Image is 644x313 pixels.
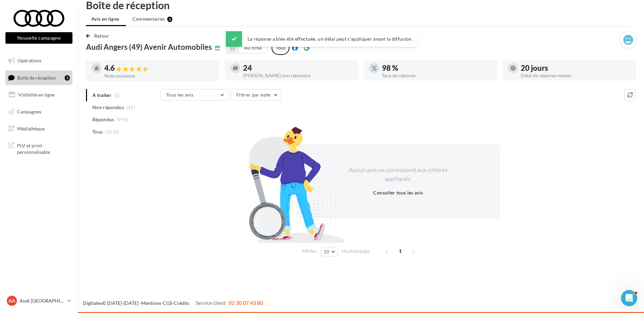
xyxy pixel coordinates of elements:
[4,105,74,119] a: Campagnes
[92,104,124,111] span: Non répondus
[83,300,102,306] a: Digitaleo
[160,89,228,101] button: Tous les avis
[382,73,492,78] div: Taux de réponse
[83,300,263,306] span: © [DATE]-[DATE] - - -
[243,73,353,78] div: [PERSON_NAME] non répondus
[17,109,41,114] span: Campagnes
[86,32,112,40] button: Retour
[342,248,370,254] span: résultats/page
[18,58,41,63] span: Opérations
[17,141,70,155] span: PLV et print personnalisable
[243,64,353,72] div: 24
[370,189,426,197] button: Consulter tous les avis
[127,105,135,110] span: (25)
[5,294,72,307] a: AA Audi [GEOGRAPHIC_DATA]
[4,122,74,136] a: Médiathèque
[382,64,492,72] div: 98 %
[104,74,214,78] div: Note moyenne
[5,32,72,44] button: Nouvelle campagne
[65,75,70,81] div: 3
[18,92,55,98] span: Visibilité en ligne
[4,138,74,158] a: PLV et print personnalisable
[104,64,214,72] div: 4.6
[4,88,74,102] a: Visibilité en ligne
[163,300,172,306] a: CGS
[340,166,456,183] div: Aucun avis ne correspond aux critères appliqués.
[521,64,630,72] div: 20 jours
[17,125,45,131] span: Médiathèque
[621,290,637,306] iframe: Intercom live chat
[226,31,418,47] div: La réponse a bien été effectuée, un délai peut s’appliquer avant la diffusion.
[20,297,65,304] p: Audi [GEOGRAPHIC_DATA]
[231,89,282,101] button: Filtrer par note
[132,16,165,22] span: Commentaires
[302,248,317,254] span: Afficher
[92,116,114,123] span: Répondus
[174,300,189,306] a: Crédits
[4,70,74,85] a: Boîte de réception3
[105,129,120,134] span: (1016)
[195,299,226,306] span: Service client
[324,249,329,254] span: 10
[141,300,161,306] a: Mentions
[94,33,109,39] span: Retour
[117,117,128,122] span: (991)
[17,75,56,80] span: Boîte de réception
[4,54,74,68] a: Opérations
[92,128,103,135] span: Tous
[229,299,263,306] span: 02 30 07 43 80
[166,92,194,98] span: Tous les avis
[86,43,212,51] span: Audi Angers (49) Avenir Automobiles
[321,247,338,256] button: 10
[8,297,15,304] span: AA
[395,246,406,256] span: 1
[167,17,172,22] div: 3
[521,73,630,78] div: Délai de réponse moyen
